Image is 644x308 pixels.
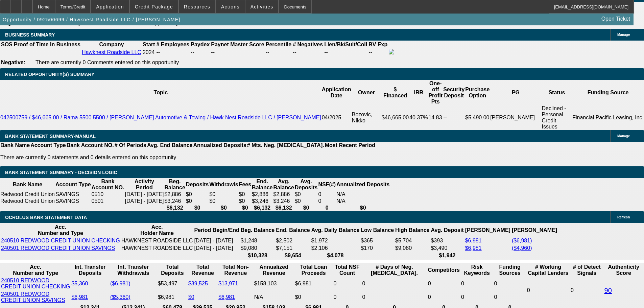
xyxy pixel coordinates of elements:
td: 0 [362,291,427,304]
td: 14.83 [428,105,443,130]
th: [PERSON_NAME] [465,224,511,237]
td: SAVINGS [55,191,91,198]
th: Annualized Revenue [254,264,294,277]
a: ($5,360) [110,294,130,300]
th: High Balance [395,224,430,237]
th: Activity Period [124,178,164,191]
td: $46,665.00 [381,105,409,130]
th: Total Loan Proceeds [295,264,333,277]
button: Credit Package [130,0,178,13]
th: Funding Source [572,80,644,105]
td: $1,248 [240,237,275,244]
th: Int. Transfer Withdrawals [110,264,157,277]
td: $7,151 [276,245,310,252]
td: HAWKNEST ROADSIDE LLC [121,237,193,244]
td: 40.37% [409,105,428,130]
b: # Negatives [293,42,323,47]
th: Total Non-Revenue [218,264,253,277]
th: # of Detect Signals [570,264,603,277]
th: Proof of Time In Business [14,41,81,48]
td: 0510 [91,191,125,198]
span: Bank Statement Summary - Decision Logic [5,170,117,175]
th: 0 [318,205,336,211]
th: $0 [186,205,209,211]
td: N/A [254,291,294,304]
span: Manage [617,33,630,37]
th: Sum of the Total NSF Count and Total Overdraft Fee Count from Ocrolus [333,264,361,277]
a: 90 [604,287,612,294]
th: $1,942 [430,252,464,259]
a: $6,981 [465,245,482,251]
th: # Working Capital Lenders [527,264,570,277]
a: $6,981 [218,294,235,300]
button: Actions [216,0,245,13]
th: $6,132 [273,205,294,211]
button: Resources [179,0,215,13]
a: $39,525 [188,281,208,286]
th: Low Balance [360,224,394,237]
button: Activities [245,0,279,13]
th: Withdrawls [209,178,238,191]
th: [PERSON_NAME] [511,224,557,237]
td: -- [443,105,465,130]
th: $ Financed [381,80,409,105]
div: -- [266,49,291,55]
th: End. Balance [276,224,310,237]
th: PG [490,80,541,105]
th: Acc. Holder Name [121,224,193,237]
th: Owner [352,80,381,105]
td: Financial Pacific Leasing, Inc. [572,105,644,130]
th: Deposits [186,178,209,191]
th: # Days of Neg. [MEDICAL_DATA]. [362,264,427,277]
th: Funding Sources [494,264,526,277]
th: $0 [294,205,318,211]
th: Total Deposits [158,264,187,277]
td: $53,497 [158,277,187,290]
th: Avg. Deposits [294,178,318,191]
td: -- [324,49,367,56]
td: $2,502 [276,237,310,244]
td: 0 [318,191,336,198]
td: 0 [428,277,460,290]
td: 2024 [142,49,155,56]
span: BANK STATEMENT SUMMARY-MANUAL [5,134,96,139]
th: $10,328 [240,252,275,259]
span: There are currently 0 Comments entered on this opportunity [35,60,179,65]
b: Paydex [191,42,210,47]
th: Bank Account NO. [66,142,114,149]
td: 0 [494,277,526,290]
a: ($6,981) [512,238,532,243]
a: $13,971 [218,281,238,286]
b: Company [99,42,124,47]
th: # Mts. Neg. [MEDICAL_DATA]. [247,142,325,149]
td: 0 [362,277,427,290]
th: $0 [336,205,390,211]
a: Open Ticket [599,13,633,25]
th: Purchase Option [465,80,490,105]
td: 0 [461,277,493,290]
th: Security Deposit [443,80,465,105]
a: Hawknest Roadside LLC [82,49,141,55]
td: $0 [295,291,333,304]
td: $0 [209,198,238,205]
td: 04/2025 [321,105,352,130]
th: $0 [239,205,252,211]
td: 0 [494,291,526,304]
a: $6,981 [71,294,88,300]
div: -- [211,49,264,55]
td: $3,246 [164,198,185,205]
a: ($6,981) [110,281,130,286]
td: $6,981 [158,291,187,304]
a: 042500759 / $46,665.00 / Rama 5500 5500 / [PERSON_NAME] Automotive & Towing / Hawk Nest Roadside ... [0,115,321,120]
div: -- [293,49,323,55]
td: $0 [209,191,238,198]
th: Total Revenue [188,264,217,277]
b: Lien/Bk/Suit/Coll [324,42,367,47]
th: Risk Keywords [461,264,493,277]
span: -- [156,49,160,55]
th: $6,132 [252,205,273,211]
td: $1,972 [311,237,360,244]
th: $0 [209,205,238,211]
td: $2,886 [164,191,185,198]
b: BV Exp [368,42,387,47]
